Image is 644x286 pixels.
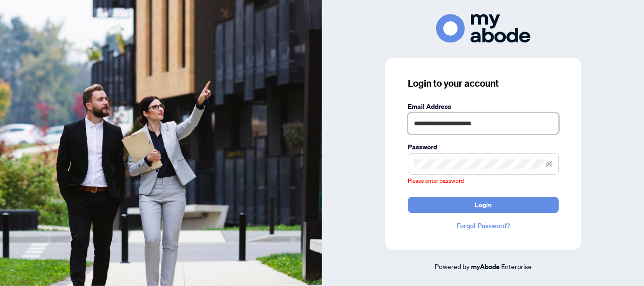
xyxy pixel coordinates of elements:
[501,262,532,270] span: Enterprise
[435,262,470,270] span: Powered by
[436,14,530,43] img: ma-logo
[408,197,559,213] button: Login
[471,261,500,272] a: myAbode
[546,161,553,167] span: eye-invisible
[408,101,559,112] label: Email Address
[408,77,559,90] h3: Login to your account
[408,177,464,184] span: Please enter password
[475,197,492,212] span: Login
[408,142,559,152] label: Password
[408,221,559,231] a: Forgot Password?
